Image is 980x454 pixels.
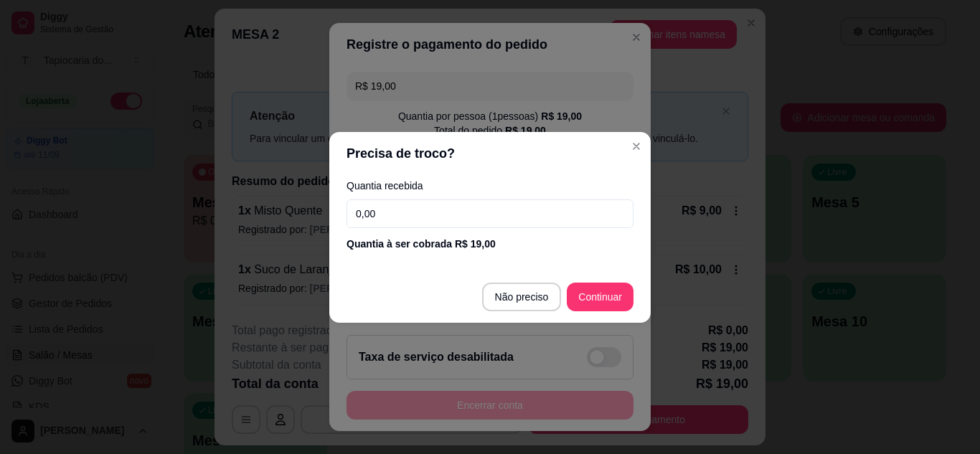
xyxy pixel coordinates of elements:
header: Precisa de troco? [329,132,651,175]
button: Continuar [567,283,633,311]
button: Não preciso [482,283,562,311]
label: Quantia recebida [347,181,633,191]
div: Quantia à ser cobrada R$ 19,00 [347,237,633,251]
button: Close [625,135,648,158]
